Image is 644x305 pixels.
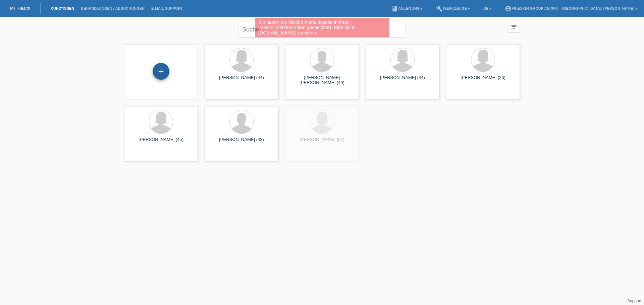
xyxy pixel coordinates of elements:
i: account_circle [505,5,512,12]
i: book [391,5,398,12]
a: DE ▾ [480,6,495,10]
div: [PERSON_NAME] (26) [451,75,515,86]
a: Support [627,299,641,303]
i: build [436,5,443,12]
a: account_circleFineSkin Group AG (0%) - [GEOGRAPHIC_DATA], [PERSON_NAME] ▾ [501,6,641,10]
div: [PERSON_NAME] (51) [290,137,354,148]
a: Behandlungen / Abbuchungen [77,6,148,10]
div: [PERSON_NAME] [PERSON_NAME] (49) [290,75,354,86]
div: [PERSON_NAME] (45) [129,137,193,148]
a: bookAnleitung ▾ [388,6,426,10]
div: [PERSON_NAME] (44) [210,75,273,86]
div: Kund*in hinzufügen [153,66,169,77]
div: [PERSON_NAME] (43) [210,137,273,148]
div: Sie haben die falsche Anmeldeseite in Ihren Lesezeichen/Favoriten gespeichert. Bitte nicht [DOMAI... [255,18,389,37]
div: [PERSON_NAME] (44) [371,75,434,86]
a: MF Health [10,6,30,11]
a: Kund*innen [47,6,77,10]
a: E-Mail Support [148,6,186,10]
a: buildWerkzeuge ▾ [433,6,473,10]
